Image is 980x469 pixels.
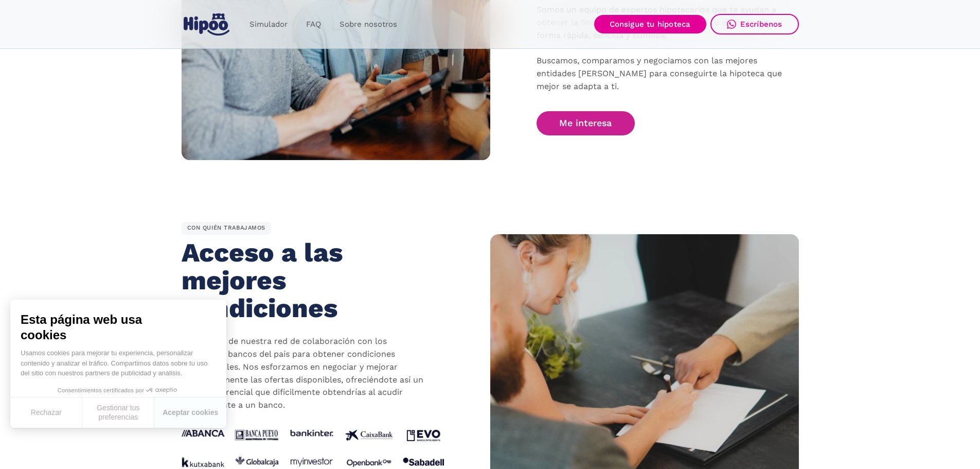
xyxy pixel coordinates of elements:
[182,9,232,40] a: home
[297,14,330,34] a: FAQ
[710,14,799,34] a: Escríbenos
[330,14,406,34] a: Sobre nosotros
[740,20,782,29] div: Escríbenos
[240,14,297,34] a: Simulador
[182,335,429,412] p: Benefíciate de nuestra red de colaboración con los principales bancos del país para obtener condi...
[182,222,272,235] div: CON QUIÉN TRABAJAMOS
[594,15,706,33] a: Consigue tu hipoteca
[182,239,419,322] h2: Acceso a las mejores condiciones
[537,111,635,135] a: Me interesa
